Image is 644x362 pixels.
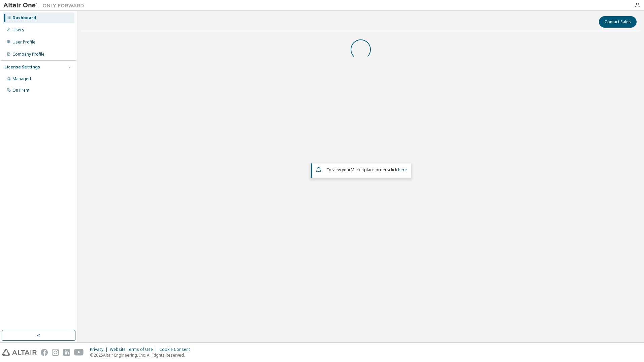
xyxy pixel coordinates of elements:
img: altair_logo.svg [2,349,37,356]
p: © 2025 Altair Engineering, Inc. All Rights Reserved. [90,352,194,358]
div: On Prem [12,88,29,93]
a: here [398,167,407,173]
div: Cookie Consent [159,347,194,352]
span: To view your click [326,167,407,173]
div: Company Profile [12,52,44,57]
div: Managed [12,76,31,82]
img: Altair One [3,2,88,9]
div: Users [12,27,24,33]
div: Privacy [90,347,110,352]
img: facebook.svg [41,349,48,356]
button: Contact Sales [599,16,637,28]
img: instagram.svg [52,349,59,356]
div: License Settings [4,64,40,70]
img: linkedin.svg [63,349,70,356]
em: Marketplace orders [351,167,389,173]
div: Website Terms of Use [110,347,159,352]
img: youtube.svg [74,349,84,356]
div: User Profile [12,39,35,45]
div: Dashboard [12,15,36,21]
